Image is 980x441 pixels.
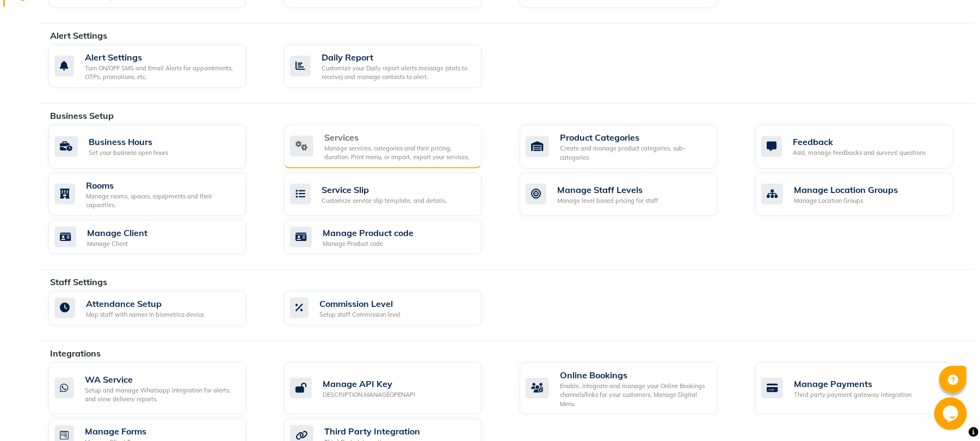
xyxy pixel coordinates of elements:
a: FeedbackAdd, manage feedbacks and surveys' questions [755,125,975,168]
div: Product Categories [560,131,708,144]
div: Commission Level [319,297,400,310]
div: Manage Client [87,226,147,239]
div: Services [324,131,473,144]
div: Manage Location Groups [794,183,898,196]
a: Manage Product codeManage Product code [284,220,503,255]
div: Third Party Integration [324,425,420,438]
div: Manage level based pricing for staff [557,196,658,206]
iframe: chat widget [934,397,969,430]
a: Attendance SetupMap staff with names in biometrics device [48,291,268,325]
a: Manage ClientManage Client [48,220,268,255]
a: Manage PaymentsThird party payment gateway integration [755,363,975,415]
div: Manage rooms, spaces, equipments and their capacities. [86,192,237,210]
div: Customize your Daily report alerts message (stats to receive) and manage contacts to alert. [322,64,473,82]
a: Commission LevelSetup staff Commission level [284,291,503,325]
a: Manage Staff LevelsManage level based pricing for staff [520,173,739,216]
div: Manage services, categories and their pricing, duration. Print menu, or import, export your servi... [324,144,473,162]
div: Create and manage product categories, sub-categories [560,144,708,162]
a: Business HoursSet your business open hours [48,125,268,168]
div: Alert Settings [85,51,237,64]
div: Add, manage feedbacks and surveys' questions [793,148,926,158]
a: ServicesManage services, categories and their pricing, duration. Print menu, or import, export yo... [284,125,503,168]
div: Turn ON/OFF SMS and Email Alerts for appointments, OTPs, promotions, etc. [85,64,237,82]
div: Business Hours [89,135,168,148]
div: Customize service slip template, and details. [322,196,447,206]
a: WA ServiceSetup and manage Whatsapp Integration for alerts, and view delivery reports. [48,363,268,415]
a: RoomsManage rooms, spaces, equipments and their capacities. [48,173,268,216]
a: Daily ReportCustomize your Daily report alerts message (stats to receive) and manage contacts to ... [284,45,503,88]
div: Rooms [86,179,237,192]
div: Manage Location Groups [794,196,898,206]
a: Product CategoriesCreate and manage product categories, sub-categories [520,125,739,168]
div: Manage Payments [794,377,911,390]
div: Manage Forms [85,425,146,438]
div: Map staff with names in biometrics device [86,310,204,319]
div: Setup staff Commission level [319,310,400,319]
div: Online Bookings [560,368,708,382]
div: WA Service [85,373,237,386]
div: Attendance Setup [86,297,204,310]
a: Online BookingsEnable, integrate and manage your Online Bookings channels/links for your customer... [520,363,739,415]
div: Manage Staff Levels [557,183,658,196]
div: Setup and manage Whatsapp Integration for alerts, and view delivery reports. [85,386,237,404]
a: Manage API KeyDESCRIPTION.MANAGEOPENAPI [284,363,503,415]
div: Daily Report [322,51,473,64]
div: Manage Client [87,239,147,249]
a: Service SlipCustomize service slip template, and details. [284,173,503,216]
div: Manage Product code [323,239,414,249]
div: Service Slip [322,183,447,196]
div: Third party payment gateway integration [794,390,911,400]
div: Set your business open hours [89,148,168,158]
a: Alert SettingsTurn ON/OFF SMS and Email Alerts for appointments, OTPs, promotions, etc. [48,45,268,88]
div: Feedback [793,135,926,148]
div: DESCRIPTION.MANAGEOPENAPI [323,390,415,400]
div: Manage Product code [323,226,414,239]
a: Manage Location GroupsManage Location Groups [755,173,975,216]
div: Enable, integrate and manage your Online Bookings channels/links for your customers. Manage Digit... [560,382,708,409]
div: Manage API Key [323,377,415,390]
